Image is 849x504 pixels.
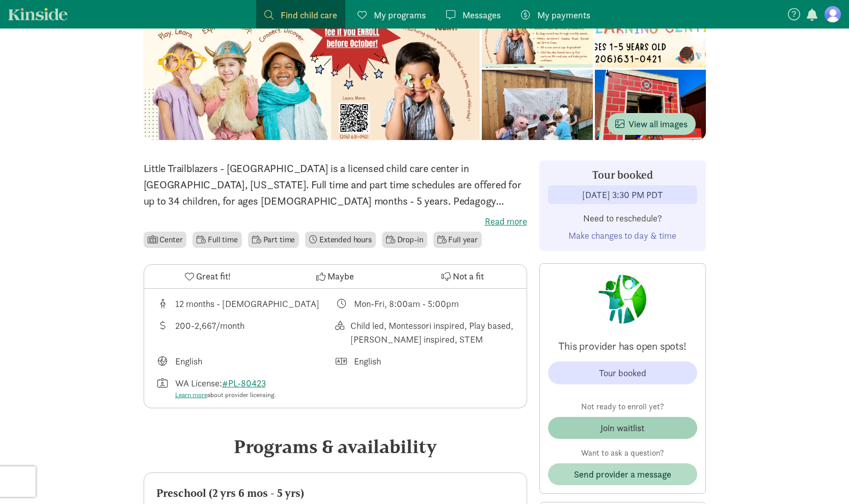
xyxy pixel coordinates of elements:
div: Languages taught [156,354,336,368]
li: Center [144,232,187,248]
div: Mon-Fri, 8:00am - 5:00pm [354,297,459,311]
div: [DATE] 3:30 PM PDT [582,188,663,202]
div: Class schedule [335,297,514,311]
h3: Tour booked [548,169,697,181]
li: Drop-in [382,232,427,248]
span: Messages [462,8,501,22]
div: Languages spoken [335,354,514,368]
p: Need to reschedule? [548,212,697,225]
button: Join waitlist [548,417,697,439]
button: View all images [607,113,696,135]
span: Maybe [327,269,354,283]
p: Not ready to enroll yet? [548,401,697,413]
div: Average tuition for this program [156,319,336,346]
p: Little Trailblazers - [GEOGRAPHIC_DATA] is a licensed child care center in [GEOGRAPHIC_DATA], [US... [144,160,527,209]
button: Maybe [271,265,399,288]
span: View all images [615,117,688,131]
span: Great fit! [196,269,231,283]
div: This provider's education philosophy [335,319,514,346]
label: Read more [144,215,527,228]
li: Part time [248,232,299,248]
span: Find child care [281,8,337,22]
div: Child led, Montessori inspired, Play based, [PERSON_NAME] inspired, STEM [350,319,514,346]
span: Send provider a message [574,467,671,481]
button: Not a fit [399,265,526,288]
div: WA License: [175,376,276,400]
div: Join waitlist [600,421,644,435]
button: Great fit! [144,265,271,288]
div: English [354,354,381,368]
a: Learn more [175,390,207,399]
div: 12 months - [DEMOGRAPHIC_DATA] [175,297,319,311]
a: Make changes to day & time [568,230,676,241]
p: Want to ask a question? [548,447,697,459]
li: Full year [433,232,482,248]
span: My programs [374,8,426,22]
img: Provider logo [594,272,650,327]
div: Tour booked [599,366,646,380]
a: Kinside [8,8,68,20]
li: Extended hours [305,232,376,248]
span: Not a fit [453,269,484,283]
div: English [175,354,202,368]
div: Age range for children that this provider cares for [156,297,336,311]
div: Programs & availability [144,433,527,460]
p: This provider has open spots! [548,339,697,353]
div: Preschool (2 yrs 6 mos - 5 yrs) [156,485,514,501]
button: Send provider a message [548,463,697,485]
div: License number [156,376,336,400]
span: My payments [537,8,590,22]
li: Full time [193,232,241,248]
div: about provider licensing. [175,390,276,400]
a: #PL-80423 [222,377,266,389]
div: 200-2,667/month [175,319,244,346]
